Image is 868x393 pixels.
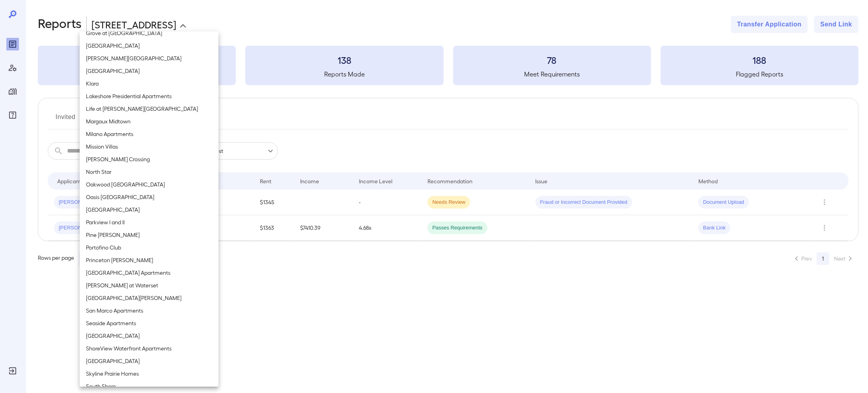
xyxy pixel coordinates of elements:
[80,279,218,292] li: [PERSON_NAME] at Waterset
[80,52,218,65] li: [PERSON_NAME][GEOGRAPHIC_DATA]
[80,317,218,330] li: Seaside Apartments
[80,355,218,367] li: [GEOGRAPHIC_DATA]
[80,90,218,102] li: Lakeshore Presidential Apartments
[80,292,218,304] li: [GEOGRAPHIC_DATA][PERSON_NAME]
[80,178,218,191] li: Oakwood [GEOGRAPHIC_DATA]
[80,191,218,203] li: Oasis [GEOGRAPHIC_DATA]
[80,241,218,254] li: Portofino Club
[80,140,218,153] li: Mission Villas
[80,380,218,393] li: South Shore
[80,128,218,140] li: Milano Apartments
[80,330,218,342] li: [GEOGRAPHIC_DATA]
[80,115,218,128] li: Margaux Midtown
[80,39,218,52] li: [GEOGRAPHIC_DATA]
[80,77,218,90] li: Klara
[80,229,218,241] li: Pine [PERSON_NAME]
[80,304,218,317] li: San Marco Apartments
[80,153,218,166] li: [PERSON_NAME] Crossing
[80,216,218,229] li: Parkview I and II
[80,166,218,178] li: North Star
[80,102,218,115] li: Life at [PERSON_NAME][GEOGRAPHIC_DATA]
[80,65,218,77] li: [GEOGRAPHIC_DATA]
[80,254,218,266] li: Princeton [PERSON_NAME]
[80,266,218,279] li: [GEOGRAPHIC_DATA] Apartments
[80,203,218,216] li: [GEOGRAPHIC_DATA]
[80,27,218,39] li: Grove at [GEOGRAPHIC_DATA]
[80,367,218,380] li: Skyline Prairie Homes
[80,342,218,355] li: ShoreView Waterfront Apartments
